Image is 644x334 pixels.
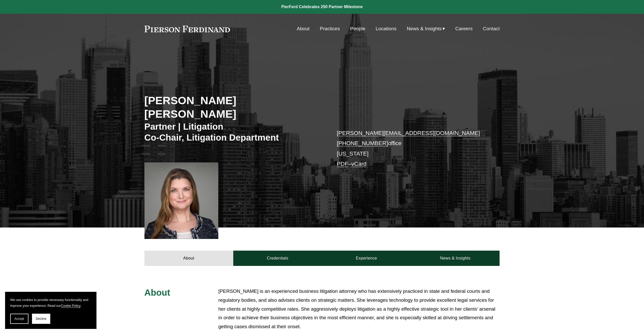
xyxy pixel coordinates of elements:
[337,140,388,146] a: [PHONE_NUMBER]
[218,287,500,331] p: [PERSON_NAME] is an experienced business litigation attorney who has extensively practiced in sta...
[297,24,309,34] a: About
[36,317,46,321] span: Decline
[337,161,348,167] a: PDF
[10,314,28,324] button: Accept
[351,161,367,167] a: vCard
[455,24,473,34] a: Careers
[322,251,411,266] a: Experience
[350,24,365,34] a: People
[61,304,80,308] a: Cookie Policy
[144,287,170,297] span: About
[233,251,322,266] a: Credentials
[10,297,91,309] p: We use cookies to provide necessary functionality and improve your experience. Read our .
[32,314,50,324] button: Decline
[144,121,322,143] h3: Partner | Litigation Co-Chair, Litigation Department
[407,24,445,34] a: folder dropdown
[14,317,24,321] span: Accept
[376,24,397,34] a: Locations
[144,94,322,120] h2: [PERSON_NAME] [PERSON_NAME]
[5,292,96,329] section: Cookie banner
[144,251,233,266] a: About
[483,24,500,34] a: Contact
[407,24,442,33] span: News & Insights
[337,128,485,169] p: office [US_STATE] –
[320,24,340,34] a: Practices
[411,251,500,266] a: News & Insights
[337,130,480,136] a: [PERSON_NAME][EMAIL_ADDRESS][DOMAIN_NAME]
